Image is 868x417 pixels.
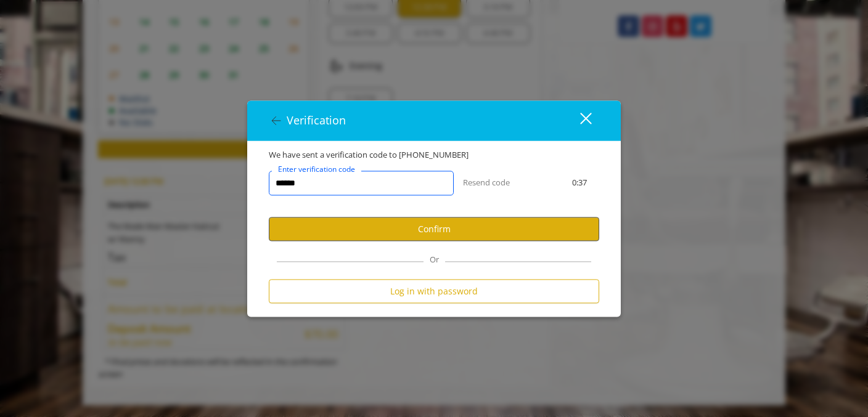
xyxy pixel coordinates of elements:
[269,280,599,304] button: Log in with password
[463,177,510,190] button: Resend code
[269,171,454,195] input: verificationCodeText
[272,163,361,175] label: Enter verification code
[557,108,599,133] button: close dialog
[287,113,346,128] span: Verification
[260,149,608,162] div: We have sent a verification code to [PHONE_NUMBER]
[269,217,599,241] button: Confirm
[424,254,445,265] span: Or
[551,177,608,190] div: 0:37
[566,111,591,130] div: close dialog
